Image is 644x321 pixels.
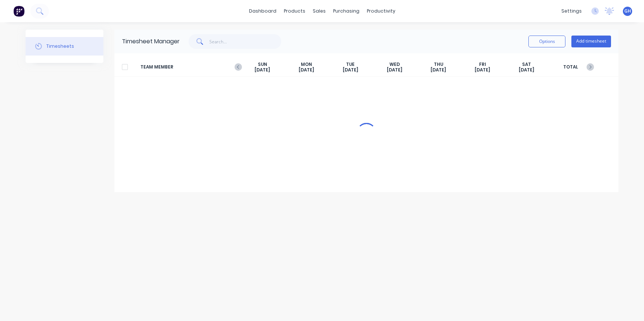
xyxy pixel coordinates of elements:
span: MON [301,61,312,67]
span: SUN [258,61,267,67]
span: SAT [522,61,531,67]
div: settings [558,6,585,17]
span: WED [389,61,400,67]
span: TUE [346,61,355,67]
div: sales [309,6,329,17]
span: THU [434,61,443,67]
button: Options [528,36,565,47]
img: Factory [13,6,24,17]
span: [DATE] [343,67,358,73]
div: Timesheets [46,43,74,50]
span: [DATE] [299,67,314,73]
span: [DATE] [519,67,534,73]
button: Timesheets [26,37,103,56]
span: [DATE] [431,67,446,73]
div: purchasing [329,6,363,17]
div: products [280,6,309,17]
span: TEAM MEMBER [140,61,240,73]
span: [DATE] [387,67,402,73]
div: Timesheet Manager [122,37,180,46]
span: FRI [479,61,486,67]
span: TOTAL [548,61,592,73]
div: productivity [363,6,399,17]
span: [DATE] [255,67,270,73]
button: Add timesheet [571,36,611,47]
span: [DATE] [475,67,490,73]
span: GH [624,8,631,14]
a: dashboard [245,6,280,17]
input: Search... [209,34,282,49]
